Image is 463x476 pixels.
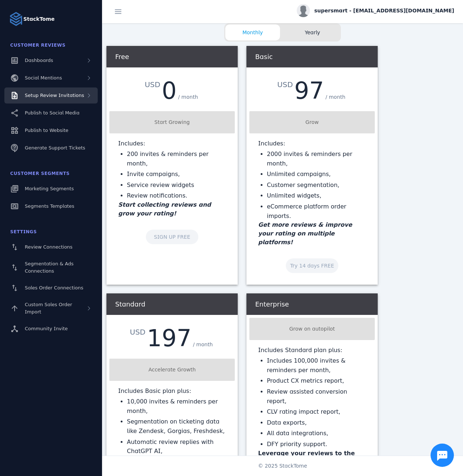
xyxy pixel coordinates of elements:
li: Automatic review replies with ChatGPT AI, [127,437,226,456]
img: profile.jpg [297,4,310,17]
span: Basic [255,53,273,61]
div: 0 [162,79,177,102]
div: Grow on autopilot [252,325,372,333]
div: / month [176,92,199,102]
span: Standard [115,300,145,308]
li: 10,000 invites & reminders per month, [127,397,226,415]
p: Includes Standard plan plus: [258,346,366,355]
div: Start Growing [112,118,232,126]
a: Marketing Segments [4,181,98,197]
span: Free [115,53,129,61]
span: Yearly [285,29,340,36]
li: DFY priority support. [267,440,366,449]
li: Review notifications. [127,191,226,200]
li: Product CX metrics report, [267,376,366,386]
li: eCommerce platform order imports. [267,202,366,221]
span: Community Invite [25,326,68,331]
span: supersmart - [EMAIL_ADDRESS][DOMAIN_NAME] [314,7,454,15]
span: Segments Templates [25,203,74,209]
em: Get more reviews & improve your rating on multiple platforms! [258,221,352,246]
li: Review assisted conversion report, [267,387,366,406]
p: Includes: [258,139,366,148]
div: 197 [147,327,191,350]
div: USD [145,79,162,90]
li: CLV rating impact report, [267,407,366,417]
li: Invite campaigns, [127,169,226,179]
span: Publish to Website [25,128,68,133]
img: Logo image [9,12,23,26]
span: Customer Segments [10,171,70,176]
a: Publish to Website [4,122,98,138]
div: USD [130,327,147,338]
li: 2000 invites & reminders per month, [267,149,366,168]
li: Segmentation on ticketing data like Zendesk, Gorgias, Freshdesk, [127,417,226,436]
button: supersmart - [EMAIL_ADDRESS][DOMAIN_NAME] [297,4,454,17]
span: Settings [10,229,37,234]
strong: Leverage your reviews to the maximum and grow sales! [258,450,355,465]
a: Generate Support Tickets [4,140,98,156]
div: USD [277,79,295,90]
strong: StackTome [23,15,55,23]
span: Review Connections [25,244,73,250]
span: Custom Sales Order Import [25,302,72,315]
a: Publish to Social Media [4,105,98,121]
span: Publish to Social Media [25,110,79,116]
span: Generate Support Tickets [25,145,85,151]
span: Sales Order Connections [25,285,83,290]
span: Customer Reviews [10,43,66,48]
em: Start collecting reviews and grow your rating! [118,201,211,217]
span: Setup Review Invitations [25,93,84,98]
span: Marketing Segments [25,186,74,191]
a: Review Connections [4,239,98,255]
div: / month [191,339,214,350]
a: Segments Templates [4,198,98,214]
span: © 2025 StackTome [258,462,307,470]
li: All data integrations, [267,429,366,438]
li: Unlimited campaigns, [267,169,366,179]
p: Includes: [118,139,226,148]
div: / month [324,92,347,102]
a: Sales Order Connections [4,280,98,296]
li: Service review widgets [127,180,226,190]
li: Includes 100,000 invites & reminders per month, [267,356,366,375]
li: 200 invites & reminders per month, [127,149,226,168]
div: Accelerate Growth [112,366,232,374]
p: Includes Basic plan plus: [118,387,226,395]
div: Grow [252,118,372,126]
span: Dashboards [25,58,53,63]
a: Segmentation & Ads Connections [4,257,98,278]
li: Customer segmentation, [267,180,366,190]
div: 97 [294,79,324,102]
a: Community Invite [4,321,98,337]
span: Social Mentions [25,75,62,81]
span: Enterprise [255,300,289,308]
li: Data exports, [267,418,366,428]
span: Monthly [225,29,280,36]
li: Unlimited widgets, [267,191,366,200]
span: Segmentation & Ads Connections [25,261,74,274]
